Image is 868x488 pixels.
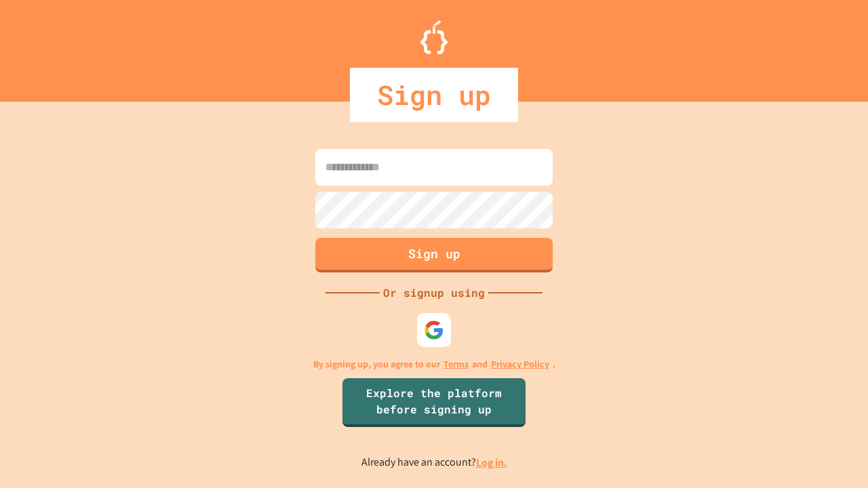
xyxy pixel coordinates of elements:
[476,455,507,470] a: Log in.
[350,68,518,122] div: Sign up
[443,357,469,371] a: Terms
[315,238,553,272] button: Sign up
[342,378,526,427] a: Explore the platform before signing up
[424,320,444,340] img: google-icon.svg
[313,357,555,371] p: By signing up, you agree to our and .
[361,454,507,471] p: Already have an account?
[420,20,448,54] img: Logo.svg
[380,285,488,301] div: Or signup using
[491,357,549,371] a: Privacy Policy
